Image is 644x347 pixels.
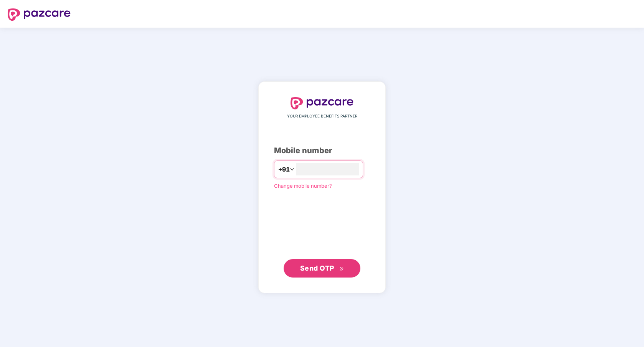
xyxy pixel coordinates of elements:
[278,165,290,174] span: +91
[339,266,344,271] span: double-right
[274,183,332,189] a: Change mobile number?
[8,8,71,21] img: logo
[287,113,357,119] span: YOUR EMPLOYEE BENEFITS PARTNER
[300,264,334,272] span: Send OTP
[291,97,353,109] img: logo
[284,259,360,278] button: Send OTPdouble-right
[274,145,370,157] div: Mobile number
[290,167,294,172] span: down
